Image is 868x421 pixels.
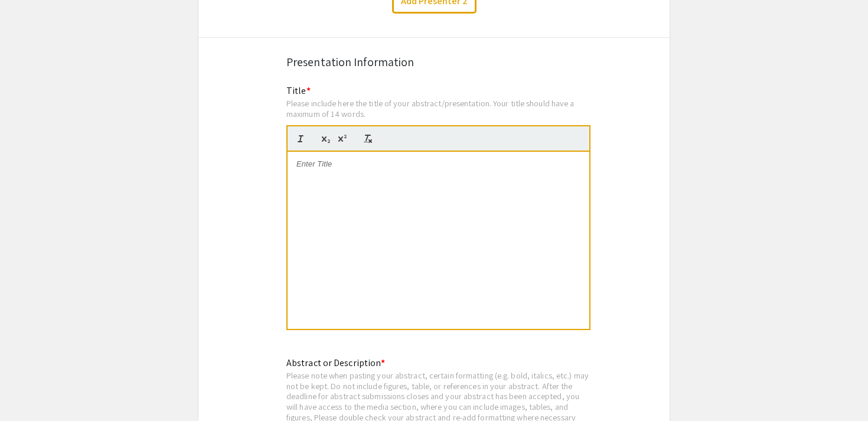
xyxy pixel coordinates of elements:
[9,368,50,412] iframe: Chat
[286,84,311,97] mat-label: Title
[286,98,590,119] div: Please include here the title of your abstract/presentation. Your title should have a maximum of ...
[286,53,582,71] div: Presentation Information
[286,357,385,369] mat-label: Abstract or Description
